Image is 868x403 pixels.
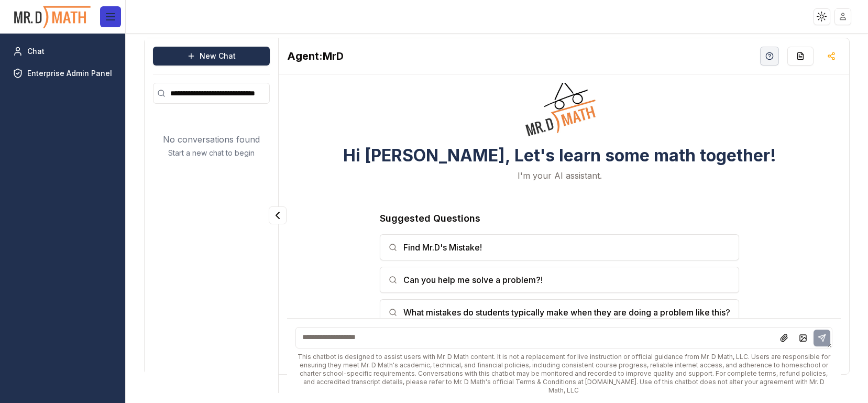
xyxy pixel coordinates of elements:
img: PromptOwl [13,3,92,31]
span: Chat [27,46,45,57]
h3: Hi [PERSON_NAME], Let's learn some math together! [343,146,776,165]
h2: MrD [287,49,344,63]
p: I'm your AI assistant. [518,169,602,182]
button: Help Videos [760,47,779,66]
a: Enterprise Admin Panel [8,64,117,83]
button: New Chat [153,47,270,66]
a: Chat [8,42,117,61]
p: No conversations found [163,133,260,146]
button: Collapse panel [269,206,287,224]
img: placeholder-user.jpg [836,9,851,24]
button: Can you help me solve a problem?! [380,267,739,293]
p: Start a new chat to begin [168,148,255,158]
h3: Suggested Questions [380,211,739,226]
button: What mistakes do students typically make when they are doing a problem like this? [380,299,739,325]
button: Find Mr.D's Mistake! [380,234,739,260]
span: Enterprise Admin Panel [27,68,112,79]
button: Re-Fill Questions [787,47,814,66]
img: Welcome Owl [518,35,601,138]
div: This chatbot is designed to assist users with Mr. D Math content. It is not a replacement for liv... [295,353,832,395]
